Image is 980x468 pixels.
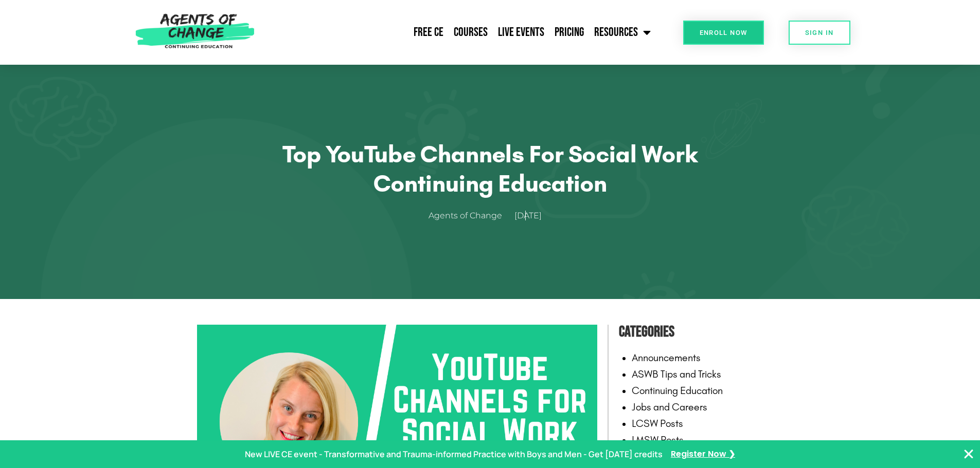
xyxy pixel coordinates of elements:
[493,20,549,45] a: Live Events
[549,20,589,45] a: Pricing
[632,368,721,380] a: ASWB Tips and Tricks
[632,417,683,429] a: LCSW Posts
[429,209,502,223] span: Agents of Change
[408,20,449,45] a: Free CE
[632,351,701,364] a: Announcements
[700,29,747,36] span: Enroll Now
[632,384,723,397] a: Continuing Education
[514,209,552,223] a: [DATE]
[260,20,656,45] nav: Menu
[429,209,512,223] a: Agents of Change
[589,20,656,45] a: Resources
[223,140,758,198] h1: Top YouTube Channels for Social Work Continuing Education
[245,447,663,462] p: New LIVE CE event - Transformative and Trauma-informed Practice with Boys and Men - Get [DATE] cr...
[671,447,735,462] a: Register Now ❯
[963,448,975,460] button: Close Banner
[789,21,850,45] a: SIGN IN
[632,434,684,446] a: LMSW Posts
[683,21,764,45] a: Enroll Now
[514,211,542,220] time: [DATE]
[805,29,834,36] span: SIGN IN
[619,320,783,344] h4: Categories
[449,20,493,45] a: Courses
[632,401,707,413] a: Jobs and Careers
